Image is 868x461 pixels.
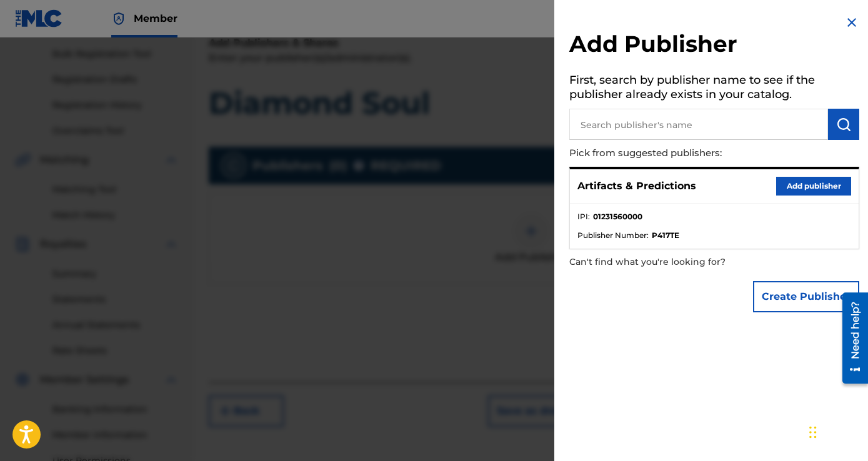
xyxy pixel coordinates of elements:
[577,179,696,194] p: Artifacts & Predictions
[15,9,63,27] img: MLC Logo
[569,109,828,140] input: Search publisher's name
[806,401,868,461] iframe: Chat Widget
[652,230,679,241] strong: P417TE
[577,230,649,241] span: Publisher Number :
[836,117,851,132] img: Search Works
[569,30,859,62] h2: Add Publisher
[833,288,868,389] iframe: Resource Center
[134,11,177,26] span: Member
[569,249,788,275] p: Can't find what you're looking for?
[809,414,817,451] div: Drag
[569,69,859,109] h5: First, search by publisher name to see if the publisher already exists in your catalog.
[753,281,859,312] button: Create Publisher
[577,211,590,222] span: IPI :
[111,11,126,26] img: Top Rightsholder
[593,211,642,222] strong: 01231560000
[776,177,851,196] button: Add publisher
[569,140,788,167] p: Pick from suggested publishers:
